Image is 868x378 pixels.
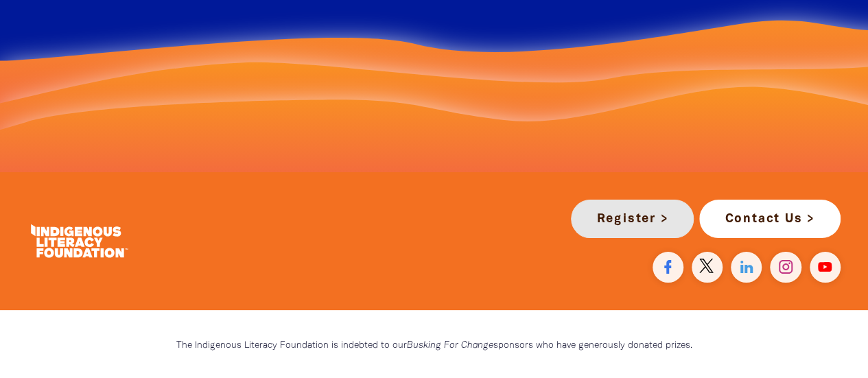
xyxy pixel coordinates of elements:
[731,252,762,283] a: Find us on Linkedin
[407,341,493,350] em: Busking For Change
[810,252,841,283] a: Find us on YouTube
[770,252,801,283] a: Find us on Instagram
[653,252,683,283] a: Visit our facebook page
[692,252,723,283] a: Find us on Twitter
[699,200,841,238] a: Contact Us >
[571,200,694,238] a: Register >
[64,338,805,354] p: The Indigenous Literacy Foundation is indebted to our sponsors who have generously donated prizes.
